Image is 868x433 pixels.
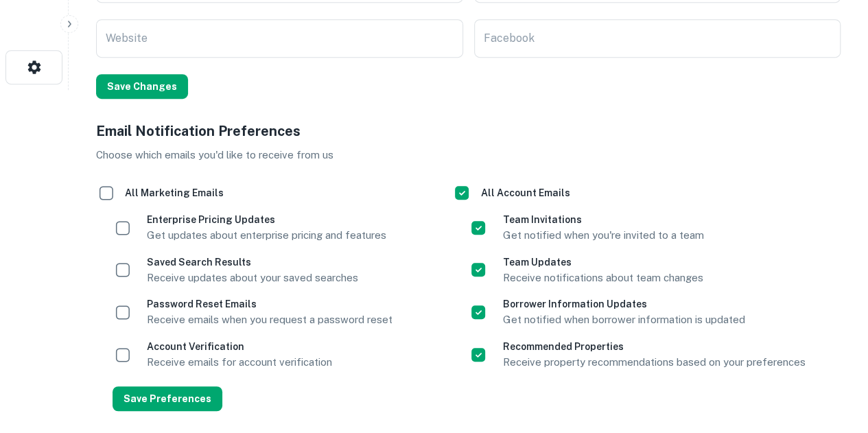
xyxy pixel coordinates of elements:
h6: All Marketing Emails [125,185,224,200]
h6: Saved Search Results [147,255,358,270]
p: Get notified when borrower information is updated [503,312,745,328]
button: Save Changes [96,74,188,99]
p: Choose which emails you'd like to receive from us [96,147,841,163]
h6: Team Updates [503,255,703,270]
p: Receive emails for account verification [147,354,332,371]
p: Receive updates about your saved searches [147,270,358,286]
p: Receive property recommendations based on your preferences [503,354,806,371]
h6: Borrower Information Updates [503,296,745,312]
p: Get notified when you're invited to a team [503,227,704,244]
iframe: Chat Widget [799,323,868,389]
p: Get updates about enterprise pricing and features [147,227,386,244]
h6: Team Invitations [503,212,704,227]
h6: Enterprise Pricing Updates [147,212,386,227]
p: Receive notifications about team changes [503,270,703,286]
h6: All Account Emails [481,185,570,200]
h6: Recommended Properties [503,339,806,354]
p: Receive emails when you request a password reset [147,312,392,328]
button: Save Preferences [113,386,222,411]
h6: Account Verification [147,339,332,354]
h5: Email Notification Preferences [96,121,841,141]
h6: Password Reset Emails [147,296,392,312]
